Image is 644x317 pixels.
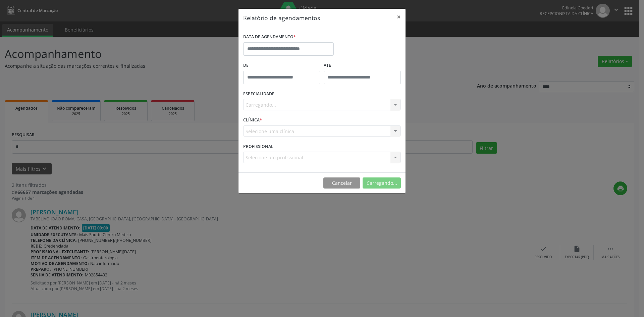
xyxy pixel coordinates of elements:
label: ATÉ [324,60,401,71]
label: ESPECIALIDADE [243,89,274,99]
label: De [243,60,320,71]
label: DATA DE AGENDAMENTO [243,32,296,42]
label: CLÍNICA [243,115,262,125]
button: Cancelar [323,177,360,189]
button: Carregando... [363,177,401,189]
label: PROFISSIONAL [243,141,273,152]
button: Close [392,9,406,25]
h5: Relatório de agendamentos [243,13,320,22]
